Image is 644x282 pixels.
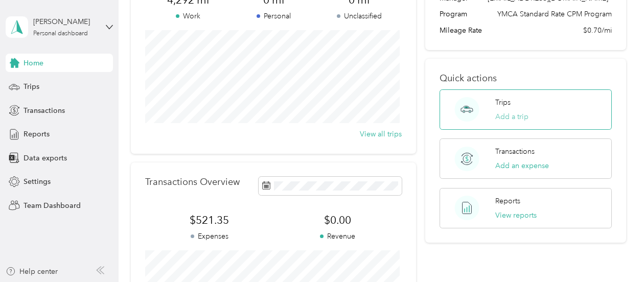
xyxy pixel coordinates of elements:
p: Revenue [273,231,402,242]
span: $521.35 [145,213,273,227]
span: Program [440,9,467,19]
span: YMCA Standard Rate CPM Program [497,9,612,19]
button: Add a trip [495,111,528,122]
p: Trips [495,97,511,108]
p: Transactions [495,146,535,157]
span: Data exports [24,153,67,163]
p: Unclassified [316,11,402,21]
iframe: Everlance-gr Chat Button Frame [587,225,644,282]
span: $0.70/mi [583,25,612,36]
p: Personal [231,11,316,21]
p: Quick actions [440,73,612,84]
button: View reports [495,210,537,221]
span: Settings [24,176,51,187]
button: Help center [6,266,58,277]
button: View all trips [360,129,402,139]
p: Reports [495,196,520,206]
p: Work [145,11,231,21]
p: Expenses [145,231,273,242]
span: Reports [24,129,50,139]
span: Mileage Rate [440,25,482,36]
div: [PERSON_NAME] [33,16,97,27]
span: $0.00 [273,213,402,227]
span: Home [24,58,43,68]
span: Trips [24,81,39,92]
span: Team Dashboard [24,200,81,211]
button: Add an expense [495,160,549,171]
p: Transactions Overview [145,177,240,187]
div: Personal dashboard [33,31,88,37]
span: Transactions [24,105,65,116]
